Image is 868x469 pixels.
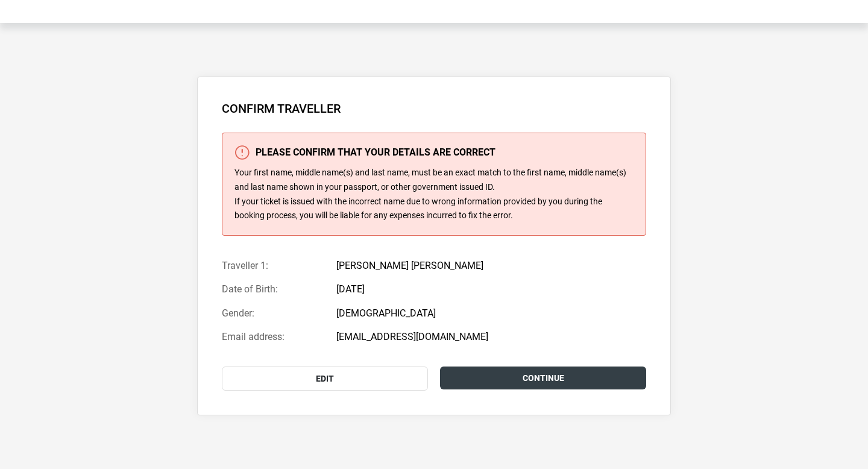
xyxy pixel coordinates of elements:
[222,283,324,295] span: Date of Birth:
[336,331,553,342] p: [EMAIL_ADDRESS][DOMAIN_NAME]
[234,166,634,223] p: Your first name, middle name(s) and last name, must be an exact match to the first name, middle n...
[222,367,428,391] button: Edit
[222,260,324,271] span: Traveller 1:
[440,367,646,389] a: Continue
[336,260,496,271] p: [PERSON_NAME] [PERSON_NAME]
[336,307,553,319] p: [DEMOGRAPHIC_DATA]
[222,331,324,342] span: Email address:
[222,101,646,116] h2: Confirm Traveller
[234,145,634,160] h3: Please confirm that your details are correct
[222,307,324,319] span: Gender:
[336,283,553,295] p: [DATE]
